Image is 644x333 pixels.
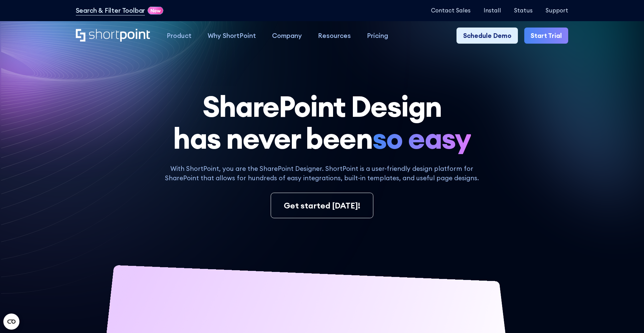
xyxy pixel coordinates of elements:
[76,6,145,15] a: Search & Filter Toolbar
[3,314,19,330] button: Open CMP widget
[310,28,359,44] a: Resources
[367,31,388,41] div: Pricing
[545,7,568,14] a: Support
[431,7,471,14] a: Contact Sales
[484,7,501,14] a: Install
[284,199,360,211] div: Get started [DATE]!
[167,31,192,41] div: Product
[318,31,351,41] div: Resources
[159,28,200,44] a: Product
[208,31,256,41] div: Why ShortPoint
[610,301,644,333] iframe: Chat Widget
[76,29,151,43] a: Home
[359,28,396,44] a: Pricing
[457,28,518,44] a: Schedule Demo
[514,7,533,14] a: Status
[159,164,485,183] p: With ShortPoint, you are the SharePoint Designer. ShortPoint is a user-friendly design platform f...
[200,28,264,44] a: Why ShortPoint
[76,90,569,154] h1: SharePoint Design has never been
[524,28,568,44] a: Start Trial
[372,122,471,154] span: so easy
[272,31,302,41] div: Company
[264,28,310,44] a: Company
[271,193,374,218] a: Get started [DATE]!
